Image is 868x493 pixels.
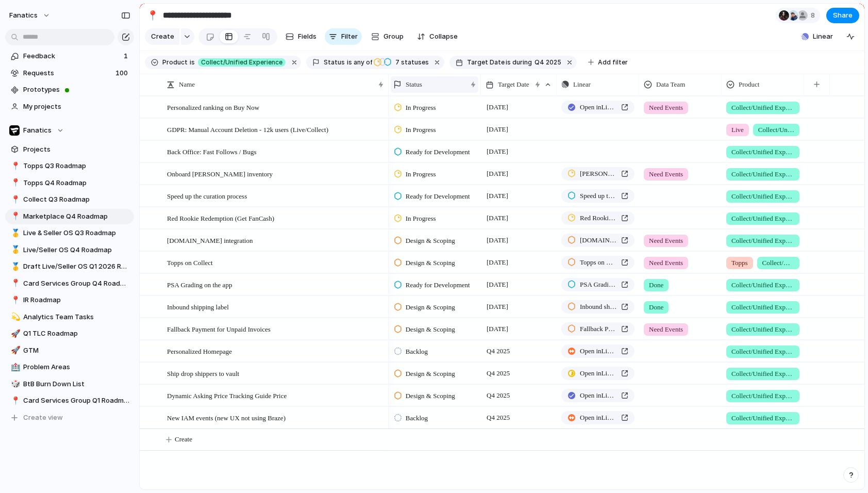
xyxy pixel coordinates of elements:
[23,178,130,188] span: Topps Q4 Roadmap
[11,378,18,390] div: 🎲
[561,322,635,336] a: Fallback Payment for Unpaid Invoices
[649,280,663,290] span: Done
[9,379,20,389] button: 🎲
[5,158,134,174] a: 📍Topps Q3 Roadmap
[144,7,161,24] button: 📍
[9,245,20,255] button: 🥇
[561,278,635,291] a: PSA Grading on the app
[392,58,401,66] span: 7
[833,10,853,21] span: Share
[649,302,663,313] span: Done
[580,257,617,268] span: Topps on Collect
[406,324,455,335] span: Design & Scoping
[23,413,63,423] span: Create view
[167,412,286,423] span: New IAM events (new UX not using Braze)
[511,58,532,67] span: during
[797,29,837,44] button: Linear
[561,211,635,225] a: Red Rookie Redemption (Get FanCash)
[190,58,195,67] span: is
[484,412,512,424] span: Q4 2025
[23,362,130,372] span: Problem Areas
[580,390,617,401] span: Open in Linear
[532,57,563,68] button: Q4 2025
[580,102,617,112] span: Open in Linear
[373,57,431,68] button: 7 statuses
[9,261,20,272] button: 🥇
[151,31,174,42] span: Create
[9,346,20,356] button: 🚀
[11,160,18,172] div: 📍
[731,191,794,202] span: Collect/Unified Experience
[826,8,859,23] button: Share
[731,391,794,401] span: Collect/Unified Experience
[11,294,18,306] div: 📍
[406,147,470,157] span: Ready for Development
[467,58,505,67] span: Target Date
[5,410,134,425] button: Create view
[23,312,130,322] span: Analytics Team Tasks
[347,58,352,67] span: is
[9,228,20,238] button: 🥇
[5,82,134,97] a: Prototypes
[5,225,134,241] div: 🥇Live & Seller OS Q3 Roadmap
[731,324,794,335] span: Collect/Unified Experience
[11,177,18,189] div: 📍
[23,102,130,112] span: My projects
[762,258,794,268] span: Collect/Unified Experience
[167,301,229,313] span: Inbound shipping label
[406,413,428,423] span: Backlog
[9,10,38,21] span: fanatics
[11,244,18,256] div: 🥇
[9,161,20,171] button: 📍
[5,292,134,308] a: 📍IR Roadmap
[5,376,134,392] a: 🎲BtB Burn Down List
[731,369,794,379] span: Collect/Unified Experience
[561,300,635,314] a: Inbound shipping label
[167,234,253,246] span: [DOMAIN_NAME] integration
[5,326,134,341] a: 🚀Q1 TLC Roadmap
[11,261,18,273] div: 🥇
[145,28,179,45] button: Create
[9,362,20,372] button: 🏥
[406,369,455,379] span: Design & Scoping
[11,361,18,373] div: 🏥
[167,212,274,224] span: Red Rookie Redemption (Get FanCash)
[23,346,130,356] span: GTM
[9,396,20,406] button: 📍
[9,328,20,339] button: 🚀
[167,190,247,202] span: Speed up the curation process
[5,65,134,81] a: Requests100
[656,79,685,90] span: Data Team
[498,79,529,90] span: Target Date
[731,413,794,423] span: Collect/Unified Experience
[731,213,794,224] span: Collect/Unified Experience
[731,258,748,268] span: Topps
[649,324,683,335] span: Need Events
[5,276,134,291] div: 📍Card Services Group Q4 Roadmap
[23,51,121,61] span: Feedback
[5,242,134,258] div: 🥇Live/Seller OS Q4 Roadmap
[5,343,134,358] a: 🚀GTM
[484,278,511,291] span: [DATE]
[5,209,134,224] a: 📍Marketplace Q4 Roadmap
[406,302,455,313] span: Design & Scoping
[179,79,195,90] span: Name
[731,236,794,246] span: Collect/Unified Experience
[406,191,470,202] span: Ready for Development
[392,58,429,67] span: statuses
[298,31,316,42] span: Fields
[580,324,617,334] span: Fallback Payment for Unpaid Invoices
[649,258,683,268] span: Need Events
[5,309,134,325] a: 💫Analytics Team Tasks
[731,302,794,313] span: Collect/Unified Experience
[366,28,409,45] button: Group
[5,175,134,191] a: 📍Topps Q4 Roadmap
[811,10,818,21] span: 8
[23,211,130,222] span: Marketplace Q4 Roadmap
[11,194,18,206] div: 📍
